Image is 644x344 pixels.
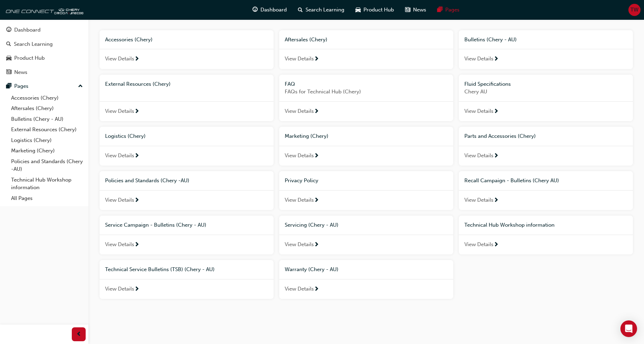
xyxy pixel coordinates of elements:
[134,153,139,159] span: next-icon
[105,196,134,204] span: View Details
[628,4,641,16] button: TW
[260,6,287,14] span: Dashboard
[620,320,637,337] div: Open Intercom Messenger
[105,81,171,87] span: External Resources (Chery)
[252,6,258,14] span: guage-icon
[285,88,448,96] span: FAQs for Technical Hub (Chery)
[14,40,53,48] div: Search Learning
[100,30,274,69] a: Accessories (Chery)View Details
[105,241,134,249] span: View Details
[464,81,511,87] span: Fluid Specifications
[413,6,426,14] span: News
[279,260,453,299] a: Warranty (Chery - AU)View Details
[8,156,86,175] a: Policies and Standards (Chery -AU)
[105,36,153,43] span: Accessories (Chery)
[493,242,499,248] span: next-icon
[459,30,633,69] a: Bulletins (Chery - AU)View Details
[6,83,11,90] span: pages-icon
[6,27,11,33] span: guage-icon
[355,6,361,14] span: car-icon
[314,198,319,204] span: next-icon
[285,241,314,249] span: View Details
[78,82,83,91] span: up-icon
[134,198,139,204] span: next-icon
[8,93,86,103] a: Accessories (Chery)
[493,153,499,159] span: next-icon
[464,36,517,43] span: Bulletins (Chery - AU)
[105,285,134,293] span: View Details
[279,171,453,210] a: Privacy PolicyView Details
[285,81,295,87] span: FAQ
[14,82,28,90] div: Pages
[3,3,83,17] a: oneconnect
[8,114,86,125] a: Bulletins (Chery - AU)
[459,75,633,121] a: Fluid SpecificationsChery AUView Details
[8,135,86,146] a: Logistics (Chery)
[464,107,493,115] span: View Details
[105,55,134,63] span: View Details
[464,152,493,160] span: View Details
[459,127,633,166] a: Parts and Accessories (Chery)View Details
[314,242,319,248] span: next-icon
[279,216,453,254] a: Servicing (Chery - AU)View Details
[8,175,86,193] a: Technical Hub Workshop information
[134,56,139,62] span: next-icon
[100,75,274,121] a: External Resources (Chery)View Details
[14,26,41,34] div: Dashboard
[464,196,493,204] span: View Details
[285,133,328,139] span: Marketing (Chery)
[8,124,86,135] a: External Resources (Chery)
[493,56,499,62] span: next-icon
[285,196,314,204] span: View Details
[100,171,274,210] a: Policies and Standards (Chery -AU)View Details
[105,107,134,115] span: View Details
[350,3,400,17] a: car-iconProduct Hub
[314,56,319,62] span: next-icon
[493,109,499,115] span: next-icon
[8,193,86,204] a: All Pages
[292,3,350,17] a: search-iconSearch Learning
[464,55,493,63] span: View Details
[285,152,314,160] span: View Details
[279,30,453,69] a: Aftersales (Chery)View Details
[464,133,536,139] span: Parts and Accessories (Chery)
[464,222,555,228] span: Technical Hub Workshop information
[314,109,319,115] span: next-icon
[464,241,493,249] span: View Details
[100,127,274,166] a: Logistics (Chery)View Details
[285,36,327,43] span: Aftersales (Chery)
[285,177,318,184] span: Privacy Policy
[247,3,292,17] a: guage-iconDashboard
[459,171,633,210] a: Recall Campaign - Bulletins (Chery AU)View Details
[100,216,274,254] a: Service Campaign - Bulletins (Chery - AU)View Details
[464,88,627,96] span: Chery AU
[445,6,460,14] span: Pages
[6,41,11,48] span: search-icon
[105,152,134,160] span: View Details
[105,266,215,272] span: Technical Service Bulletins (TSB) (Chery - AU)
[432,3,465,17] a: pages-iconPages
[134,286,139,293] span: next-icon
[459,216,633,254] a: Technical Hub Workshop informationView Details
[437,6,443,14] span: pages-icon
[14,54,45,62] div: Product Hub
[306,6,344,14] span: Search Learning
[134,109,139,115] span: next-icon
[105,177,189,184] span: Policies and Standards (Chery -AU)
[285,285,314,293] span: View Details
[363,6,394,14] span: Product Hub
[6,55,11,61] span: car-icon
[3,38,86,51] a: Search Learning
[8,103,86,114] a: Aftersales (Chery)
[105,133,146,139] span: Logistics (Chery)
[3,80,86,93] button: Pages
[3,24,86,36] a: Dashboard
[279,127,453,166] a: Marketing (Chery)View Details
[285,266,338,272] span: Warranty (Chery - AU)
[285,107,314,115] span: View Details
[3,66,86,79] a: News
[100,260,274,299] a: Technical Service Bulletins (TSB) (Chery - AU)View Details
[493,198,499,204] span: next-icon
[8,145,86,156] a: Marketing (Chery)
[134,242,139,248] span: next-icon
